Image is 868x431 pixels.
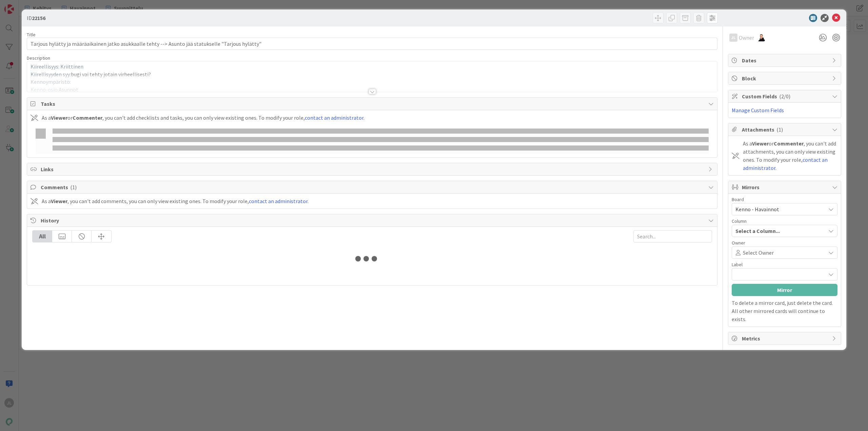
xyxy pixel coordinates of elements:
[27,14,45,22] span: ID
[757,34,765,41] img: AN
[742,56,829,64] span: Dates
[774,140,804,147] b: Commenter
[70,184,77,191] span: ( 1 )
[51,198,67,204] b: Viewer
[42,114,364,122] div: As a or , you can't add checklists and tasks, you can only view existing ones. To modify your rol...
[71,71,151,78] span: bugi vai tehty jotain virheellisesti?
[739,34,754,42] span: Owner
[732,197,744,202] span: Board
[743,249,774,257] span: Select Owner
[742,334,829,342] span: Metrics
[249,198,308,204] a: contact an administrator
[732,107,784,114] a: Manage Custom Fields
[752,140,769,147] b: Viewer
[633,230,712,242] input: Search...
[735,227,780,235] span: Select a Column...
[305,114,363,121] a: contact an administrator
[742,183,829,191] span: Mirrors
[742,74,829,82] span: Block
[742,92,829,100] span: Custom Fields
[779,93,790,100] span: ( 2/0 )
[27,32,36,38] label: Title
[732,284,837,296] button: Mirror
[732,219,747,223] span: Column
[732,225,837,237] button: Select a Column...
[41,165,705,173] span: Links
[31,71,71,78] span: Kiirellisyyden syy:
[33,231,52,242] div: All
[41,216,705,224] span: History
[42,197,309,205] div: As a , you can't add comments, you can only view existing ones. To modify your role, .
[743,139,837,172] div: As a or , you can't add attachments, you can only view existing ones. To modify your role, .
[729,34,737,42] div: JL
[31,63,83,70] span: Kiireellisyys: Kriittinen
[732,262,743,267] span: Label
[742,125,829,134] span: Attachments
[732,240,745,245] span: Owner
[32,15,45,21] b: 22156
[735,206,779,213] span: Kenno - Havainnot
[41,183,705,191] span: Comments
[41,100,705,108] span: Tasks
[27,38,717,50] input: type card name here...
[51,114,67,121] b: Viewer
[73,114,102,121] b: Commenter
[27,55,50,61] span: Description
[732,299,837,323] p: To delete a mirror card, just delete the card. All other mirrored cards will continue to exists.
[776,126,783,133] span: ( 1 )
